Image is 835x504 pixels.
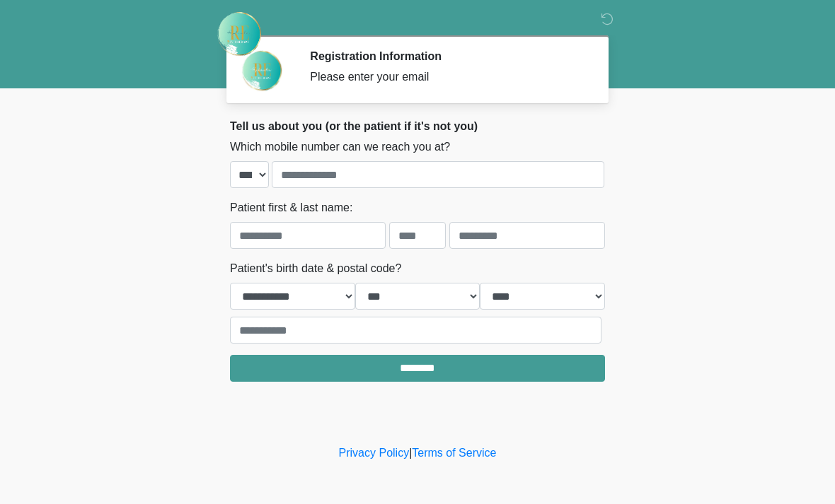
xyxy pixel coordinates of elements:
img: Rehydrate Aesthetics & Wellness Logo [216,11,263,57]
a: Privacy Policy [339,447,410,459]
img: Agent Avatar [241,49,283,92]
label: Which mobile number can we reach you at? [230,139,450,156]
h2: Tell us about you (or the patient if it's not you) [230,119,605,133]
a: Terms of Service [412,447,496,459]
div: Please enter your email [310,69,584,86]
label: Patient's birth date & postal code? [230,260,401,277]
label: Patient first & last name: [230,199,352,216]
a: | [409,447,412,459]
